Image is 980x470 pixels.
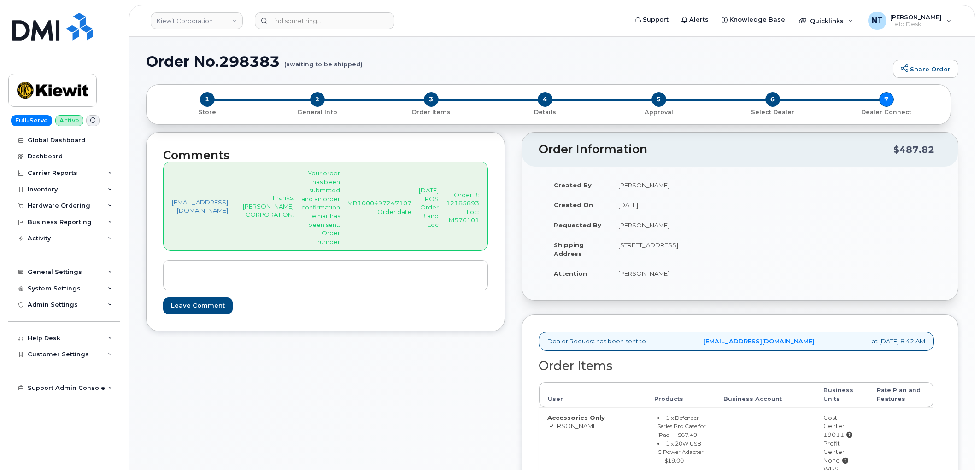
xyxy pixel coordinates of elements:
th: User [539,382,646,407]
span: 4 [538,92,552,107]
span: 1 [200,92,215,107]
a: 2 General Info [260,107,374,116]
h1: Order No.298383 [146,53,888,70]
span: 5 [651,92,666,107]
p: [DATE] POS Order # and Loc [419,186,439,229]
div: Cost Center: 19011 [823,413,860,439]
td: [DATE] [610,195,733,215]
a: [EMAIL_ADDRESS][DOMAIN_NAME] [704,337,815,346]
td: [PERSON_NAME] [610,215,733,235]
a: 5 Approval [602,107,716,116]
a: 6 Select Dealer [716,107,829,116]
strong: Attention [554,270,587,277]
a: [EMAIL_ADDRESS][DOMAIN_NAME] [172,198,228,215]
p: Your order has been submitted and an order confirmation email has been sent. Order number [301,169,340,246]
a: 3 Order Items [374,107,488,116]
p: Order #: 12185893 Loc: M576101 [446,191,479,225]
small: 1 x 20W USB-C Power Adapter — $19.00 [657,440,704,464]
div: Profit Center: None [823,439,860,465]
small: 1 x Defender Series Pro Case for iPad — $67.49 [657,414,706,438]
td: [STREET_ADDRESS] [610,235,733,263]
a: Share Order [893,60,958,78]
div: $487.82 [893,141,934,158]
td: [PERSON_NAME] [610,175,733,195]
strong: Shipping Address [554,241,584,257]
h2: Order Information [539,143,893,156]
p: Order Items [378,108,484,116]
th: Business Units [815,382,869,407]
p: Thanks, [PERSON_NAME] CORPORATION! [243,193,294,219]
p: Select Dealer [719,108,826,116]
a: 4 Details [488,107,602,116]
div: Dealer Request has been sent to at [DATE] 8:42 AM [539,332,934,351]
small: (awaiting to be shipped) [284,53,363,68]
p: Approval [605,108,712,116]
p: General Info [264,108,370,116]
input: Leave Comment [163,297,233,314]
strong: Created By [554,181,592,189]
span: 2 [310,92,325,107]
p: MB1000497247107 Order date [347,199,411,216]
a: 1 Store [154,107,260,116]
span: 3 [424,92,439,107]
h2: Comments [163,149,488,162]
strong: Requested By [554,221,601,229]
td: [PERSON_NAME] [610,263,733,284]
th: Products [646,382,715,407]
span: 6 [765,92,780,107]
h2: Order Items [539,359,934,373]
th: Rate Plan and Features [869,382,933,407]
p: Store [158,108,257,116]
th: Business Account [715,382,815,407]
strong: Created On [554,201,593,209]
p: Details [492,108,598,116]
strong: Accessories Only [547,414,605,421]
